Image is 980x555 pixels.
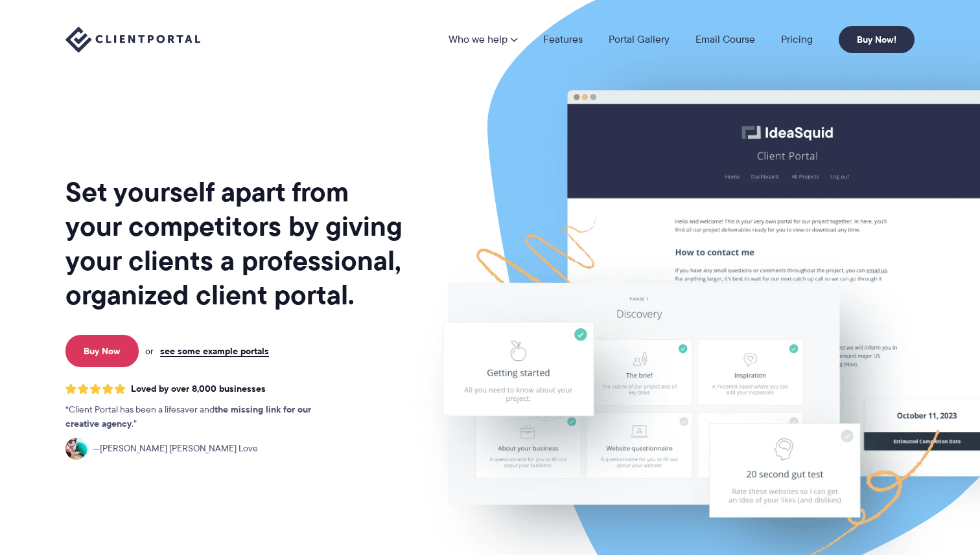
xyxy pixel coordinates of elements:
span: Loved by over 8,000 businesses [131,383,266,394]
a: Portal Gallery [609,34,670,45]
span: or [145,345,154,357]
span: [PERSON_NAME] [PERSON_NAME] Love [93,442,258,456]
strong: the missing link for our creative agency [65,402,311,431]
a: Buy Now! [839,26,915,53]
a: Features [543,34,583,45]
h1: Set yourself apart from your competitors by giving your clients a professional, organized client ... [65,175,405,312]
a: Email Course [695,34,755,45]
p: Client Portal has been a lifesaver and . [65,403,338,431]
a: Who we help [449,34,517,45]
a: see some example portals [160,345,269,357]
a: Pricing [781,34,813,45]
a: Buy Now [65,335,139,367]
